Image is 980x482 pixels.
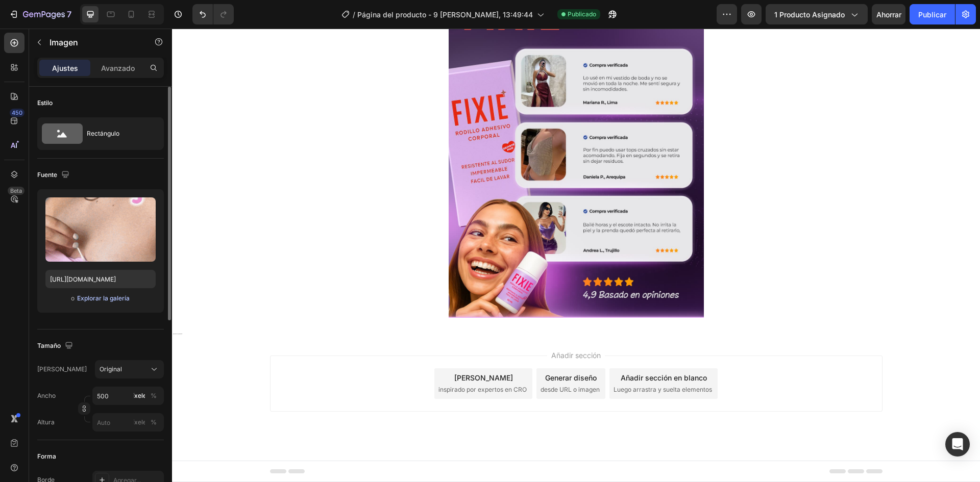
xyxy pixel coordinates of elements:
button: 1 producto asignado [766,4,868,24]
iframe: Área de diseño [172,29,980,482]
font: Explorar la galería [77,294,130,302]
button: Publicar [910,4,955,24]
font: desde URL o imagen [369,357,428,365]
font: Ancho [37,392,56,399]
font: / [353,10,355,19]
font: 7 [67,9,71,19]
input: https://ejemplo.com/imagen.jpg [45,270,156,288]
font: inspirado por expertos en CRO [266,357,355,365]
font: Ajustes [52,64,78,72]
font: Tamaño [37,342,61,349]
font: Luego arrastra y suelta elementos [442,357,540,365]
font: Rectángulo [87,130,119,137]
font: Añadir sección [379,322,429,331]
font: Página del producto - 9 [PERSON_NAME], 13:49:44 [357,10,533,19]
font: Imagen [50,37,78,47]
img: imagen de vista previa [45,197,156,262]
div: Deshacer/Rehacer [192,4,234,24]
font: % [151,392,157,399]
font: Añadir sección en blanco [449,345,535,353]
button: % [133,390,145,402]
font: Altura [37,418,55,426]
button: % [133,416,145,428]
p: Imagen [50,36,136,48]
font: Original [100,365,122,373]
font: ¡RESISTENTE EN CUALQUIER PRENDA! [1,305,10,306]
font: o [71,294,75,302]
font: Estilo [37,99,53,107]
font: [PERSON_NAME] [282,345,341,353]
input: píxeles% [92,413,164,432]
button: 7 [4,4,76,24]
font: Forma [37,452,56,460]
font: Beta [10,187,22,194]
button: Ahorrar [872,4,905,24]
button: píxeles [148,416,160,428]
input: píxeles% [92,387,164,405]
font: Publicado [568,10,596,18]
font: 450 [12,109,22,116]
button: Explorar la galería [77,293,130,303]
font: % [151,418,157,426]
button: píxeles [148,390,160,402]
font: 1 producto asignado [774,10,845,19]
font: píxeles [129,418,150,426]
div: Abrir Intercom Messenger [945,432,970,456]
font: píxeles [129,392,150,399]
font: Fuente [37,171,57,179]
font: Publicar [918,10,946,19]
font: Ahorrar [876,10,901,19]
font: [PERSON_NAME] [37,365,87,373]
button: Original [95,360,164,378]
font: Generar diseño [373,345,425,353]
font: Avanzado [101,64,135,72]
